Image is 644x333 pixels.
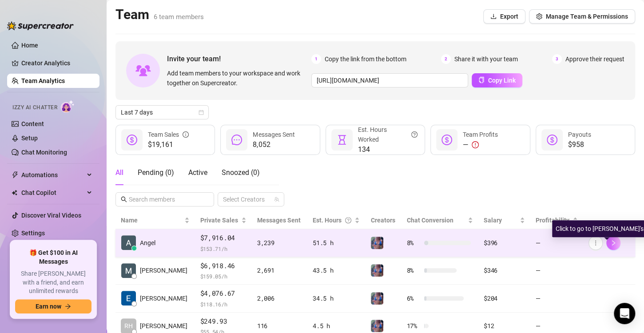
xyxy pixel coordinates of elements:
[490,13,497,20] span: download
[12,103,57,112] span: Izzy AI Chatter
[484,217,502,224] span: Salary
[12,171,19,178] span: thunderbolt
[488,77,516,84] span: Copy Link
[121,291,136,305] img: Eunice
[371,292,383,305] img: Jaylie
[148,130,189,139] div: Team Sales
[484,293,525,303] div: $204
[121,235,136,250] img: Angel
[274,197,279,202] span: team
[200,272,246,281] span: $ 159.05 /h
[129,194,202,204] input: Search members
[406,238,421,248] span: 8 %
[313,266,360,275] div: 43.5 h
[257,293,302,303] div: 2,006
[530,229,583,257] td: —
[21,56,92,70] a: Creator Analytics
[124,321,133,331] span: RH
[337,135,347,145] span: hourglass
[21,42,38,49] a: Home
[183,130,189,139] span: info-circle
[115,6,204,23] h2: Team
[530,257,583,285] td: —
[65,303,71,309] span: arrow-right
[188,168,207,177] span: Active
[21,135,38,142] a: Setup
[200,300,246,309] span: $ 118.16 /h
[568,139,591,150] span: $958
[121,196,127,202] span: search
[257,238,302,248] div: 3,239
[253,131,294,138] span: Messages Sent
[365,212,401,229] th: Creators
[472,73,522,87] button: Copy Link
[483,9,525,24] button: Export
[200,244,246,253] span: $ 153.71 /h
[21,120,44,127] a: Content
[536,13,542,20] span: setting
[463,131,498,138] span: Team Profits
[200,233,246,243] span: $7,916.04
[536,217,569,224] span: Profitability
[121,215,183,225] span: Name
[454,54,518,64] span: Share it with your team
[610,240,616,246] span: right
[148,139,189,150] span: $19,161
[565,54,624,64] span: Approve their request
[529,9,635,24] button: Manage Team & Permissions
[406,293,421,303] span: 6 %
[546,13,628,20] span: Manage Team & Permissions
[463,139,498,150] div: —
[140,321,187,331] span: [PERSON_NAME]
[547,135,557,145] span: dollar-circle
[115,212,195,229] th: Name
[371,237,383,249] img: Jaylie
[441,135,452,145] span: dollar-circle
[257,217,301,224] span: Messages Sent
[313,215,353,225] div: Est. Hours
[371,320,383,332] img: Jaylie
[358,125,417,144] div: Est. Hours Worked
[138,167,174,178] div: Pending ( 0 )
[199,110,204,115] span: calendar
[36,303,61,310] span: Earn now
[61,100,75,113] img: AI Chatter
[21,168,84,182] span: Automations
[313,238,360,248] div: 51.5 h
[200,261,246,271] span: $6,918.46
[325,54,406,64] span: Copy the link from the bottom
[478,77,485,83] span: copy
[441,54,451,64] span: 2
[222,168,260,177] span: Snoozed ( 0 )
[592,240,599,246] span: more
[121,263,136,278] img: Matt
[21,230,45,237] a: Settings
[21,77,65,84] a: Team Analytics
[127,135,137,145] span: dollar-circle
[115,167,123,178] div: All
[15,270,91,296] span: Share [PERSON_NAME] with a friend, and earn unlimited rewards
[15,249,91,266] span: 🎁 Get $100 in AI Messages
[140,266,187,275] span: [PERSON_NAME]
[257,266,302,275] div: 2,691
[406,321,421,331] span: 17 %
[12,190,17,196] img: Chat Copilot
[530,285,583,313] td: —
[500,13,518,20] span: Export
[484,321,525,331] div: $12
[167,53,311,64] span: Invite your team!
[154,13,204,21] span: 6 team members
[406,217,453,224] span: Chat Conversion
[253,139,294,150] span: 8,052
[200,316,246,327] span: $249.93
[614,303,635,324] div: Open Intercom Messenger
[313,293,360,303] div: 34.5 h
[231,135,242,145] span: message
[411,125,417,144] span: question-circle
[568,131,591,138] span: Payouts
[313,321,360,331] div: 4.5 h
[406,266,421,275] span: 8 %
[371,264,383,277] img: Jaylie
[484,266,525,275] div: $346
[21,186,84,200] span: Chat Copilot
